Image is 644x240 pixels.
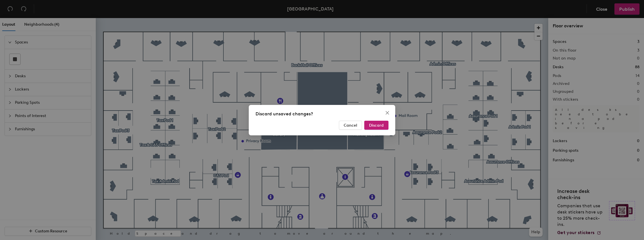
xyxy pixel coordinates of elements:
[385,111,390,115] span: close
[344,123,357,127] span: Cancel
[383,111,392,115] span: Close
[339,121,362,130] button: Cancel
[256,111,388,117] div: Discard unsaved changes?
[383,108,392,117] button: Close
[369,123,384,127] span: Discard
[364,121,388,130] button: Discard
